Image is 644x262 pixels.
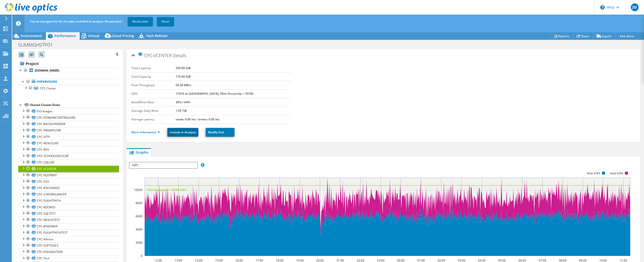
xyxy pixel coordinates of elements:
[18,172,119,178] a: CPC-FILEPRINT
[600,5,605,10] svg: \n
[129,150,148,155] span: Graphs
[18,166,119,172] a: CPC-VCENTER
[615,32,638,40] a: More
[167,128,198,137] a: Include in Analysis
[138,52,172,58] span: CPC-VCENTER
[131,130,160,134] a: More Information
[18,198,119,204] a: CPC-FLIGHTPATH
[18,127,119,134] a: CPC-FRAMEFLOW
[18,217,119,223] a: CPC-NEXUSTEST
[18,60,119,67] a: Project
[206,128,235,137] a: Modify Disk
[176,100,190,104] b: 36% / 64%
[18,223,119,230] a: CPC-JENZABAR
[129,162,197,168] span: IOPS
[131,66,176,71] label: Total Capacity
[18,146,119,153] a: CPC-RDS
[18,114,119,121] a: CPC-DOMAINCONTROLLERS
[157,17,174,26] a: Reset
[550,32,573,40] a: Reports
[147,188,186,192] text: 95th Percentile = 10706 IOPS
[131,74,176,79] label: Used Capacity
[18,79,119,85] a: Hypervisors
[573,32,593,40] a: Share
[131,108,176,113] label: Average Daily Write
[18,191,119,198] a: CPC-LOADBALANCER
[18,210,119,217] a: CPC-SQLTEST
[30,19,122,23] span: You've changed the list of nodes included in analysis. Recalculate?
[631,3,639,11] span: JM
[112,33,134,38] span: Cloud Pricing
[136,201,142,205] text: 8000
[176,66,191,70] b: 250.00 GiB
[18,236,119,242] a: CPC-Alertus
[610,172,623,175] text: Read IOPS
[18,134,119,140] a: CPC-SFTP
[18,159,119,166] a: CPC-SQLLIVE
[21,33,42,38] span: Environment
[593,32,615,40] a: Export
[18,178,119,185] a: CPC-SSO
[18,249,119,255] a: CPC-FOUNDATION
[18,67,119,74] a: [DOMAIN_NAME]
[173,52,186,58] span: Details
[131,100,176,105] label: Read/Write Ratio
[587,172,600,175] text: Write IOPS
[18,185,119,191] a: CPC-IEXCHANGE
[136,241,142,245] text: 2000
[131,91,176,96] label: IOPS
[18,230,119,236] a: CPC-FLIGHTPATHTEST
[176,109,187,113] b: 1.95 TiB
[30,102,119,108] div: Shared Cluster Disks
[131,117,176,122] label: Average Latency
[18,255,119,262] a: CPC-Test
[18,242,119,249] a: CPC-SOFTDOCS
[176,74,191,79] b: 175.00 GiB
[176,83,191,87] b: 60.30 MB/s
[131,83,176,88] label: Peak Throughput
[18,153,119,159] a: CPC-SCHOOLDOCSLIVE
[136,214,142,218] text: 6000
[54,33,76,38] span: Performance
[176,117,219,121] b: reads: 0.00 ms / writes: 0.00 ms
[141,254,142,258] text: 0
[134,188,142,192] text: 10000
[18,85,119,91] a: CPC Cluster
[176,92,253,96] b: 11910 at [GEOGRAPHIC_DATA], 95th Percentile = 10706
[18,108,119,114] a: ISO-Images
[136,227,142,231] text: 4000
[18,121,119,127] a: CPC-BACKUPANDDR
[35,68,59,73] b: [DOMAIN_NAME]
[128,17,153,26] a: Recalculate
[18,204,119,210] a: CPC-BOOKED
[16,42,60,48] h1: SUMMGHSTP01
[88,33,99,38] span: Virtual
[146,33,168,38] span: Tech Refresh
[18,140,119,146] a: CPC-NEXUSLIVE
[40,86,56,90] span: CPC Cluster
